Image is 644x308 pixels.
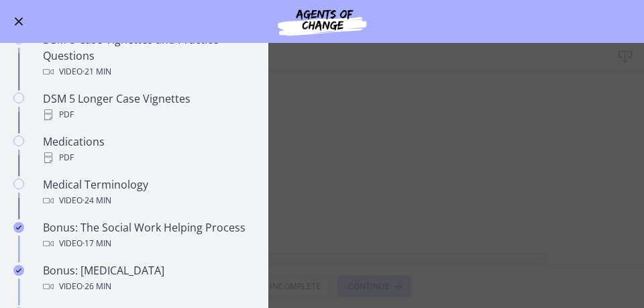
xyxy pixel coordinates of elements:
div: PDF [43,150,252,166]
div: Bonus: The Social Work Helping Process [43,219,252,252]
div: Video [43,193,252,209]
div: Video [43,236,252,252]
span: · 24 min [83,193,111,209]
div: PDF [43,107,252,123]
span: · 21 min [83,64,111,80]
div: DSM-5 Case Vignettes and Practice Questions [43,32,252,80]
div: Medications [43,134,252,166]
img: Agents of Change [241,5,402,38]
div: Bonus: [MEDICAL_DATA] [43,262,252,295]
button: Enable menu [11,13,27,30]
div: Video [43,278,252,295]
span: · 26 min [83,278,111,295]
div: Video [43,64,252,80]
div: Medical Terminology [43,176,252,209]
div: DSM 5 Longer Case Vignettes [43,91,252,123]
i: Completed [13,265,24,276]
i: Completed [13,222,24,233]
span: · 17 min [83,236,111,252]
